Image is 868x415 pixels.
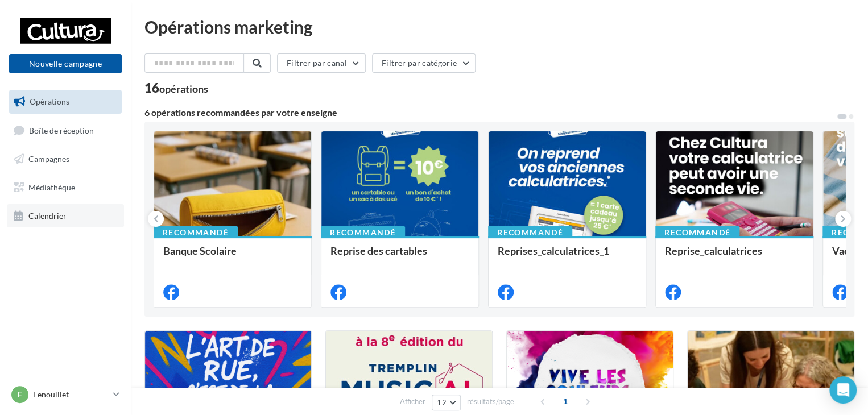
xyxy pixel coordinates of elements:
[29,125,94,135] span: Boîte de réception
[467,396,514,407] span: résultats/page
[28,210,67,220] span: Calendrier
[432,395,461,410] button: 12
[9,54,122,73] button: Nouvelle campagne
[30,97,69,106] span: Opérations
[498,244,609,257] span: Reprises_calculatrices_1
[665,244,762,257] span: Reprise_calculatrices
[488,226,572,239] div: Recommandé
[321,226,405,239] div: Recommandé
[7,90,124,114] a: Opérations
[144,82,208,94] div: 16
[556,392,574,410] span: 1
[829,376,857,404] div: Open Intercom Messenger
[18,389,22,400] span: F
[277,53,366,73] button: Filtrer par canal
[154,226,238,239] div: Recommandé
[144,18,854,35] div: Opérations marketing
[7,118,124,143] a: Boîte de réception
[163,244,237,257] span: Banque Scolaire
[159,84,208,94] div: opérations
[28,182,75,192] span: Médiathèque
[400,396,425,407] span: Afficher
[7,176,124,200] a: Médiathèque
[7,204,124,228] a: Calendrier
[372,53,476,73] button: Filtrer par catégorie
[28,154,69,164] span: Campagnes
[9,384,122,405] a: F Fenouillet
[330,244,427,257] span: Reprise des cartables
[655,226,739,239] div: Recommandé
[7,147,124,171] a: Campagnes
[144,108,836,117] div: 6 opérations recommandées par votre enseigne
[33,389,109,400] p: Fenouillet
[437,398,447,407] span: 12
